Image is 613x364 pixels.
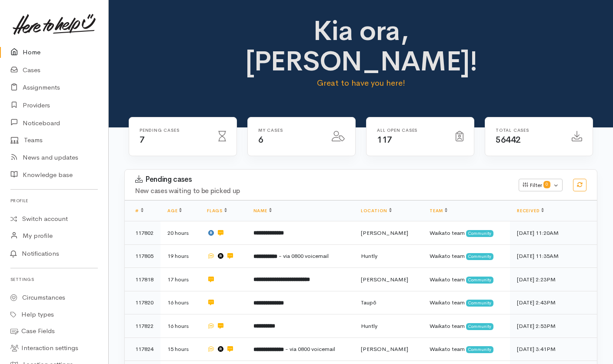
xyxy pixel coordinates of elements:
[125,268,160,291] td: 117818
[423,268,510,291] td: Waikato team
[167,208,182,214] a: Age
[245,77,476,89] p: Great to have you here!
[245,16,476,77] h1: Kia ora, [PERSON_NAME]!
[543,181,550,188] span: 0
[466,277,493,284] span: Community
[496,128,561,133] h6: Total cases
[510,244,597,268] td: [DATE] 11:35AM
[160,268,200,291] td: 17 hours
[377,134,392,145] span: 117
[135,187,508,195] h4: New cases waiting to be picked up
[125,314,160,338] td: 117822
[135,208,143,214] a: #
[253,208,272,214] a: Name
[361,276,408,283] span: [PERSON_NAME]
[361,229,408,237] span: [PERSON_NAME]
[160,314,200,338] td: 16 hours
[496,134,521,145] span: 56442
[160,221,200,245] td: 20 hours
[510,268,597,291] td: [DATE] 2:23PM
[160,244,200,268] td: 19 hours
[361,322,377,330] span: Huntly
[361,299,376,306] span: Taupō
[510,291,597,314] td: [DATE] 2:43PM
[10,195,98,207] h6: Profile
[160,337,200,361] td: 15 hours
[285,345,335,353] span: - via 0800 voicemail
[466,230,493,237] span: Community
[423,221,510,245] td: Waikato team
[519,179,563,192] button: Filter0
[423,314,510,338] td: Waikato team
[361,208,392,214] a: Location
[258,128,321,133] h6: My cases
[510,314,597,338] td: [DATE] 2:53PM
[125,221,160,245] td: 117802
[125,244,160,268] td: 117805
[135,175,508,184] h3: Pending cases
[377,128,445,133] h6: All Open cases
[517,208,544,214] a: Received
[423,244,510,268] td: Waikato team
[466,253,493,260] span: Community
[466,346,493,353] span: Community
[423,337,510,361] td: Waikato team
[140,128,208,133] h6: Pending cases
[510,337,597,361] td: [DATE] 3:41PM
[466,323,493,330] span: Community
[258,134,263,145] span: 6
[160,291,200,314] td: 16 hours
[430,208,447,214] a: Team
[207,208,227,214] a: Flags
[125,291,160,314] td: 117820
[125,337,160,361] td: 117824
[510,221,597,245] td: [DATE] 11:20AM
[140,134,145,145] span: 7
[423,291,510,314] td: Waikato team
[361,252,377,260] span: Huntly
[361,345,408,353] span: [PERSON_NAME]
[279,252,329,260] span: - via 0800 voicemail
[10,274,98,285] h6: Settings
[466,300,493,307] span: Community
